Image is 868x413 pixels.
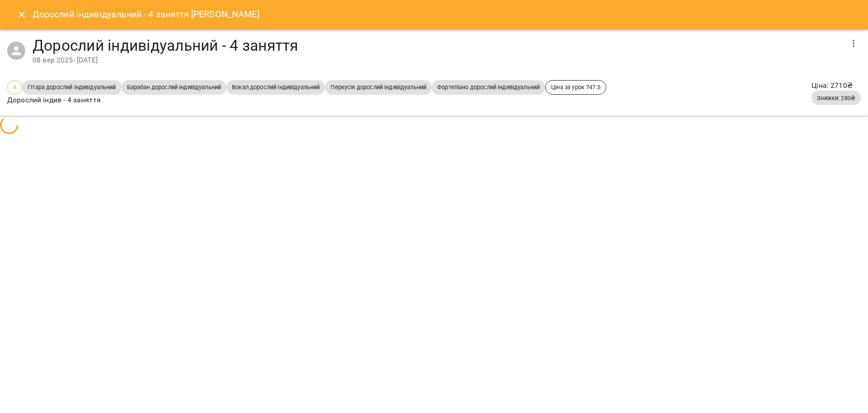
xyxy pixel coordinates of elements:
[325,83,432,91] span: Перкусія дорослий індивідуальний
[226,83,325,91] span: Вокал дорослий індивідуальний
[33,55,843,66] div: 08 вер 2025 - [DATE]
[11,4,33,25] button: Close
[811,94,861,102] span: Знижки: 280₴
[33,36,843,55] h4: Дорослий індивідуальний - 4 заняття
[811,80,861,91] p: Ціна : 2710 ₴
[432,83,545,91] span: Фортепіано дорослий індивідуальний
[122,83,227,91] span: Барабан дорослий індивідуальний
[7,95,606,106] p: Дорослий індив - 4 заняття
[33,7,259,21] h6: Дорослий індивідуальний - 4 заняття [PERSON_NAME]
[22,83,121,91] span: Гітара дорослий індивідуальний
[8,83,22,91] span: 4
[546,83,606,91] span: Ціна за урок 747.5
